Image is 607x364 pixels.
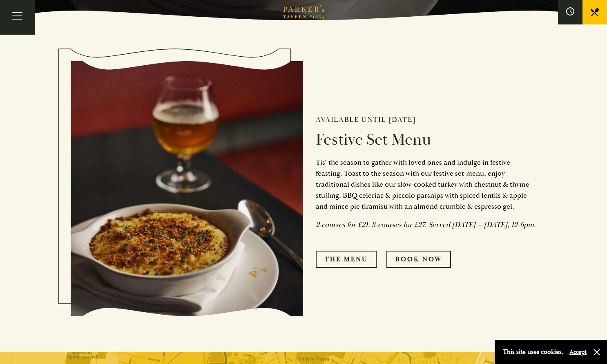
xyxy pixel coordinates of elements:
[569,348,587,356] button: Accept
[316,157,536,212] p: Tis’ the season to gather with loved ones and indulge in festive feasting. Toast to the season wi...
[386,251,451,268] a: Book Now
[316,220,536,229] em: 2-courses for £21, 3-courses for £27. Served [DATE] – [DATE], 12-6pm.
[503,346,563,358] p: This site uses cookies.
[316,130,536,150] h2: Festive Set Menu
[316,115,536,124] h2: Available until [DATE]
[593,348,601,356] button: Close and accept
[316,251,377,268] a: The Menu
